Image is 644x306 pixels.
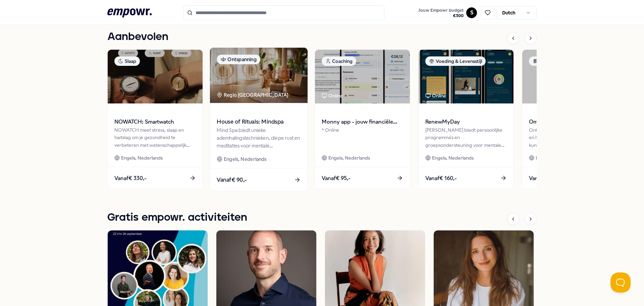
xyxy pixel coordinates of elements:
[328,154,370,162] span: Engels, Nederlands
[114,118,196,126] span: NOWATCH: Smartwatch
[529,126,610,149] div: Ontdek vier gedragsstijlen via kleuren en hoe ze effectieve communicatie kunnen bevorderen.
[425,126,507,149] div: [PERSON_NAME] biedt persoonlijke programma's en groepsondersteuning voor mentale veerkracht en vi...
[466,7,477,18] button: S
[217,91,289,99] div: Regio [GEOGRAPHIC_DATA]
[425,118,507,126] span: RenewMyDay
[210,47,308,191] a: package imageOntspanningRegio [GEOGRAPHIC_DATA] House of Rituals: MindspaMind Spa biedt unieke ad...
[121,154,163,162] span: Engels, Nederlands
[224,155,267,163] span: Engels, Nederlands
[529,118,610,126] span: Omringd door idioten
[522,50,617,103] img: package image
[419,50,514,103] img: package image
[529,174,558,183] span: Vanaf € 20,-
[418,49,514,189] a: package imageVoeding & LevensstijlOnlineRenewMyDay[PERSON_NAME] biedt persoonlijke programma's en...
[107,209,247,226] h1: Gratis empowr. activiteiten
[417,6,465,20] button: Jouw Empowr budget€300
[315,49,410,189] a: package imageCoachingOnlineMonny app - jouw financiële assistent* OnlineEngels, NederlandsVanaf€ ...
[425,56,486,66] div: Voeding & Levensstijl
[217,126,301,149] div: Mind Spa biedt unieke ademhalingstechnieken, diepe rust en meditaties voor mentale stressverlicht...
[217,118,301,126] span: House of Rituals: Mindspa
[114,174,147,183] span: Vanaf € 330,-
[418,13,464,18] span: € 300
[217,54,260,64] div: Ontspanning
[425,92,446,99] div: Online
[210,48,308,103] img: package image
[322,126,403,149] div: * Online
[322,56,356,66] div: Coaching
[114,126,196,149] div: NOWATCH meet stress, slaap en hartslag om je gezondheid te verbeteren met wetenschappelijk gevali...
[425,174,457,183] span: Vanaf € 160,-
[418,8,464,13] span: Jouw Empowr budget
[522,49,618,189] a: package imageBoekenOmringd door idiotenOntdek vier gedragsstijlen via kleuren en hoe ze effectiev...
[416,6,466,20] a: Jouw Empowr budget€300
[322,174,351,183] span: Vanaf € 95,-
[315,50,410,103] img: package image
[107,49,203,189] a: package imageSlaapNOWATCH: SmartwatchNOWATCH meet stress, slaap en hartslag om je gezondheid te v...
[529,56,559,66] div: Boeken
[432,154,474,162] span: Engels, Nederlands
[183,5,384,20] input: Search for products, categories or subcategories
[322,92,342,99] div: Online
[108,50,203,103] img: package image
[610,272,631,293] iframe: Help Scout Beacon - Open
[107,29,168,45] h1: Aanbevolen
[114,56,140,66] div: Slaap
[217,175,247,184] span: Vanaf € 90,-
[322,118,403,126] span: Monny app - jouw financiële assistent
[536,154,577,162] span: Engels, Nederlands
